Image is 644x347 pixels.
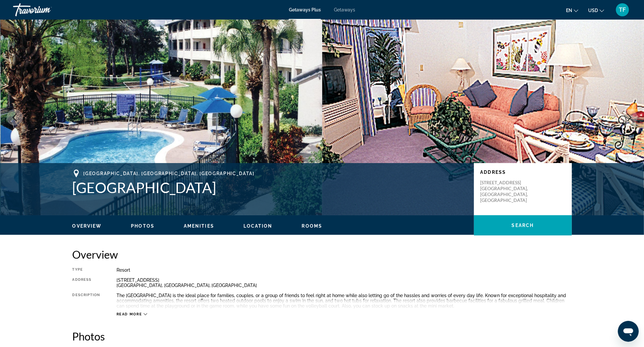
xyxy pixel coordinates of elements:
div: The [GEOGRAPHIC_DATA] is the ideal place for families, couples, or a group of friends to feel rig... [117,293,572,309]
span: Amenities [184,223,214,229]
a: Getaways [334,7,355,12]
button: Read more [117,312,148,317]
div: Type [72,267,100,273]
div: Address [72,278,100,288]
span: Rooms [302,223,322,229]
span: Search [512,223,534,228]
div: Resort [117,267,572,273]
span: Read more [117,312,142,316]
p: Address [480,170,565,175]
h2: Overview [72,248,572,261]
button: User Menu [614,3,631,17]
button: Next image [621,109,637,126]
span: [GEOGRAPHIC_DATA], [GEOGRAPHIC_DATA], [GEOGRAPHIC_DATA] [84,171,255,176]
h1: [GEOGRAPHIC_DATA] [72,179,467,196]
button: Previous image [7,109,23,126]
a: Travorium [13,1,78,18]
button: Photos [131,223,154,229]
p: [STREET_ADDRESS] [GEOGRAPHIC_DATA], [GEOGRAPHIC_DATA], [GEOGRAPHIC_DATA] [480,180,533,203]
button: Amenities [184,223,214,229]
span: Overview [72,223,102,229]
iframe: Button to launch messaging window [618,321,639,342]
div: [STREET_ADDRESS] [GEOGRAPHIC_DATA], [GEOGRAPHIC_DATA], [GEOGRAPHIC_DATA] [117,278,572,288]
button: Change language [566,6,578,15]
span: USD [588,8,598,13]
button: Overview [72,223,102,229]
a: Getaways Plus [289,7,321,12]
button: Location [243,223,273,229]
span: TF [619,7,626,13]
button: Rooms [302,223,322,229]
h2: Photos [72,330,572,343]
div: Description [72,293,100,309]
button: Change currency [588,6,604,15]
span: en [566,8,572,13]
span: Photos [131,223,154,229]
button: Search [474,215,572,235]
span: Location [243,223,273,229]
